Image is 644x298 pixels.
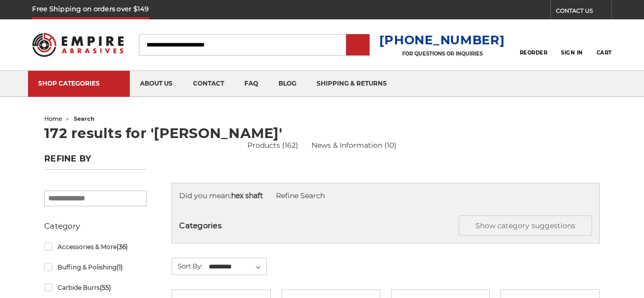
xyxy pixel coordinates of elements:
a: shipping & returns [306,71,397,97]
a: Accessories & More(36) [44,238,147,256]
a: CONTACT US [556,5,611,19]
img: Empire Abrasives [32,27,123,63]
span: (36) [117,243,128,251]
a: home [44,115,62,122]
a: Reorder [520,34,548,56]
a: about us [130,71,183,97]
h5: Category [44,220,147,232]
span: (1) [117,263,123,271]
a: News & Information (10) [312,140,397,151]
span: Sign In [561,49,583,56]
p: FOR QUESTIONS OR INQUIRIES [379,50,505,57]
strong: hex shaft [231,191,263,200]
a: [PHONE_NUMBER] [379,33,505,47]
input: Submit [348,35,368,56]
span: (55) [100,284,111,291]
a: Refine Search [276,191,325,200]
button: Show category suggestions [459,215,592,236]
div: SHOP CATEGORIES [38,79,120,87]
label: Sort By: [172,258,203,274]
a: Cart [597,34,612,56]
h5: Categories [179,215,592,236]
select: Sort By: [207,259,266,275]
h5: Refine by [44,154,147,170]
a: Products (162) [247,140,298,151]
a: Carbide Burrs(55) [44,279,147,296]
span: search [74,115,95,122]
a: faq [234,71,268,97]
span: Cart [597,49,612,56]
a: blog [268,71,306,97]
a: Buffing & Polishing(1) [44,258,147,276]
span: Reorder [520,49,548,56]
h1: 172 results for '[PERSON_NAME]' [44,126,600,140]
div: Did you mean: [179,191,592,201]
a: contact [183,71,234,97]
